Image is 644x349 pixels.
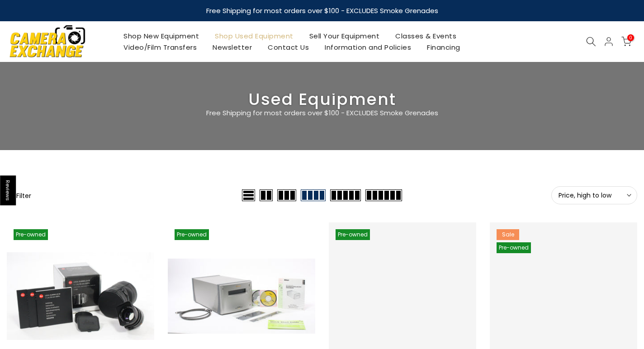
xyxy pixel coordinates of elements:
p: Free Shipping for most orders over $100 - EXCLUDES Smoke Grenades [152,108,492,118]
strong: Free Shipping for most orders over $100 - EXCLUDES Smoke Grenades [206,6,438,15]
h3: Used Equipment [7,94,637,105]
a: Shop Used Equipment [207,30,302,42]
a: Information and Policies [317,42,419,53]
a: Newsletter [205,42,260,53]
a: Shop New Equipment [116,30,207,42]
button: Price, high to low [551,186,637,204]
button: Show filters [7,191,31,200]
a: Video/Film Transfers [116,42,205,53]
a: Financing [419,42,469,53]
a: 0 [621,37,631,47]
a: Sell Your Equipment [301,30,388,42]
span: Price, high to low [559,191,630,199]
a: Contact Us [260,42,317,53]
span: 0 [627,34,634,41]
a: Classes & Events [388,30,464,42]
